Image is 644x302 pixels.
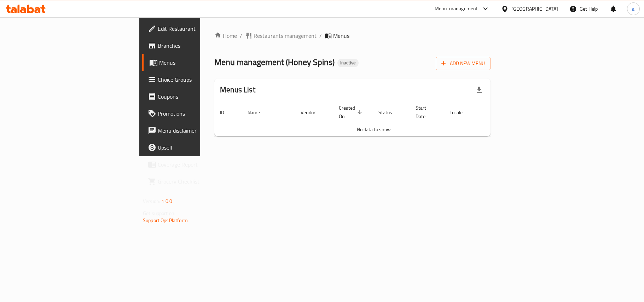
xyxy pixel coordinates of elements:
[158,160,241,169] span: Coverage Report
[158,75,241,84] span: Choice Groups
[301,108,325,117] span: Vendor
[142,139,247,156] a: Upsell
[142,156,247,173] a: Coverage Report
[632,5,634,13] span: a
[436,57,491,70] button: Add New Menu
[142,37,247,54] a: Branches
[143,197,160,206] span: Version:
[357,125,391,134] span: No data to show
[220,108,233,117] span: ID
[161,197,172,206] span: 1.0.0
[142,71,247,88] a: Choice Groups
[254,31,317,40] span: Restaurants management
[416,104,435,121] span: Start Date
[143,216,188,225] a: Support.OpsPlatform
[142,173,247,190] a: Grocery Checklist
[333,31,349,40] span: Menus
[214,54,335,70] span: Menu management ( Honey Spins )
[142,122,247,139] a: Menu disclaimer
[441,59,485,68] span: Add New Menu
[214,31,491,40] nav: breadcrumb
[142,54,247,71] a: Menus
[339,104,364,121] span: Created On
[158,24,241,33] span: Edit Restaurant
[142,88,247,105] a: Coupons
[337,60,359,66] span: Inactive
[319,31,322,40] li: /
[143,209,175,218] span: Get support on:
[158,109,241,118] span: Promotions
[449,108,472,117] span: Locale
[214,101,533,137] table: enhanced table
[158,41,241,50] span: Branches
[471,81,488,98] div: Export file
[142,20,247,37] a: Edit Restaurant
[142,105,247,122] a: Promotions
[158,177,241,186] span: Grocery Checklist
[511,5,558,13] div: [GEOGRAPHIC_DATA]
[480,101,533,123] th: Actions
[337,59,359,67] div: Inactive
[158,92,241,101] span: Coupons
[158,126,241,135] span: Menu disclaimer
[435,5,478,13] div: Menu-management
[220,85,255,95] h2: Menus List
[158,143,241,152] span: Upsell
[245,31,317,40] a: Restaurants management
[378,108,401,117] span: Status
[159,58,241,67] span: Menus
[248,108,269,117] span: Name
